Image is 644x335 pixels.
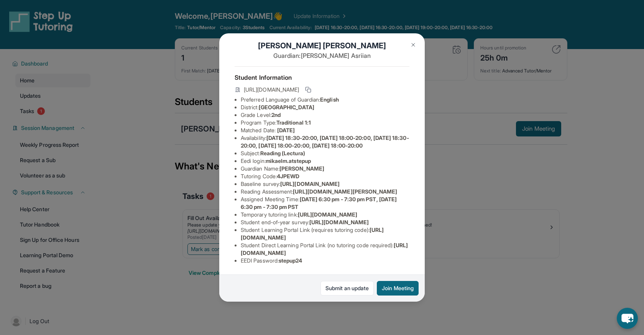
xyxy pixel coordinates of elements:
[235,73,409,82] h4: Student Information
[320,281,374,296] a: Submit an update
[241,135,409,149] span: [DATE] 18:30-20:00, [DATE] 18:00-20:00, [DATE] 18:30-20:00, [DATE] 18:00-20:00, [DATE] 18:00-20:00
[304,85,313,94] button: Copy link
[241,195,409,211] li: Assigned Meeting Time :
[298,211,357,218] span: [URL][DOMAIN_NAME]
[260,150,305,156] span: Reading (Lectura)
[241,180,409,188] li: Baseline survey :
[241,211,409,218] li: Temporary tutoring link :
[241,103,409,111] li: District:
[241,134,409,149] li: Availability:
[377,281,419,296] button: Join Meeting
[241,165,409,172] li: Guardian Name :
[280,181,340,187] span: [URL][DOMAIN_NAME]
[241,188,409,195] li: Reading Assessment :
[410,42,416,48] img: Close Icon
[241,149,409,157] li: Subject :
[241,111,409,119] li: Grade Level:
[241,257,409,264] li: EEDI Password :
[279,257,302,264] span: stepup24
[241,157,409,165] li: Eedi login :
[241,218,409,226] li: Student end-of-year survey :
[235,40,409,51] h1: [PERSON_NAME] [PERSON_NAME]
[259,104,314,110] span: [GEOGRAPHIC_DATA]
[241,241,409,257] li: Student Direct Learning Portal Link (no tutoring code required) :
[241,226,409,241] li: Student Learning Portal Link (requires tutoring code) :
[617,308,638,329] button: chat-button
[241,126,409,134] li: Matched Date:
[277,173,299,179] span: 4JPEWD
[244,86,299,94] span: [URL][DOMAIN_NAME]
[279,165,324,172] span: [PERSON_NAME]
[235,51,409,60] p: Guardian: [PERSON_NAME] Asriian
[293,188,397,195] span: [URL][DOMAIN_NAME][PERSON_NAME]
[241,96,409,103] li: Preferred Language of Guardian:
[271,112,281,118] span: 2nd
[309,219,369,225] span: [URL][DOMAIN_NAME]
[241,172,409,180] li: Tutoring Code :
[266,158,311,164] span: mikaelm.atstepup
[241,196,397,210] span: [DATE] 6:30 pm - 7:30 pm PST, [DATE] 6:30 pm - 7:30 pm PST
[277,127,295,133] span: [DATE]
[276,119,311,126] span: Traditional 1:1
[320,96,339,103] span: English
[241,119,409,126] li: Program Type:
